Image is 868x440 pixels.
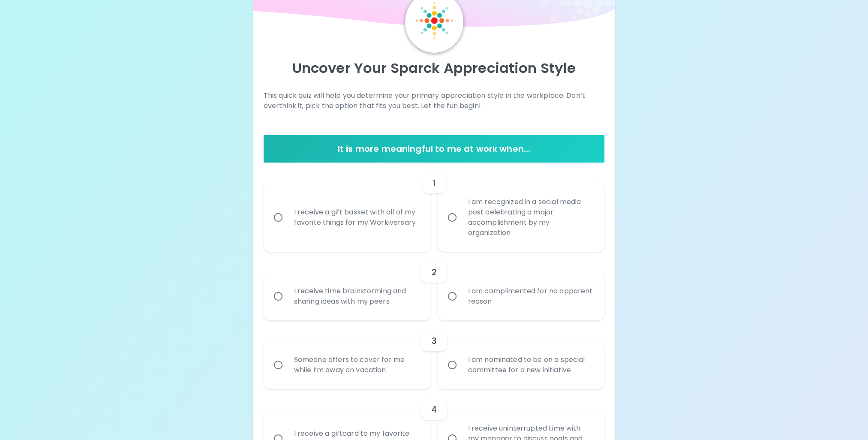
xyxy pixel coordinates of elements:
[431,265,436,279] h6: 2
[431,403,437,416] h6: 4
[264,320,605,389] div: choice-group-check
[415,2,453,39] img: Sparck Logo
[461,344,600,386] div: I am nominated to be on a special committee for a new initiative
[287,197,426,238] div: I receive a gift basket with all of my favorite things for my Workiversary
[264,90,605,111] p: This quick quiz will help you determine your primary appreciation style in the workplace. Don’t o...
[461,187,600,248] div: I am recognized in a social media post celebrating a major accomplishment by my organization
[264,163,605,252] div: choice-group-check
[264,60,605,77] p: Uncover Your Sparck Appreciation Style
[287,344,426,386] div: Someone offers to cover for me while I’m away on vacation
[267,142,601,156] h6: It is more meaningful to me at work when...
[287,276,426,317] div: I receive time brainstorming and sharing ideas with my peers
[264,252,605,320] div: choice-group-check
[461,276,600,317] div: I am complimented for no apparent reason
[431,334,436,348] h6: 3
[432,176,436,190] h6: 1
